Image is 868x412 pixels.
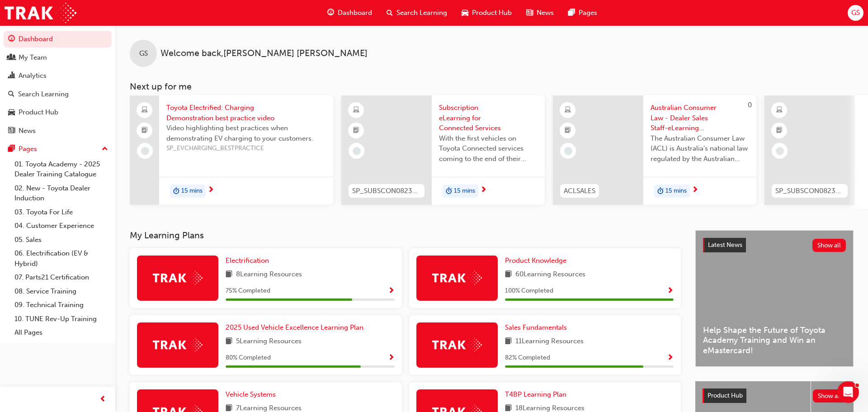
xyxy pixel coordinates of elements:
span: 82 % Completed [505,353,550,363]
div: Product Hub [19,107,58,118]
a: Search Learning [4,86,112,103]
span: booktick-icon [353,125,359,137]
span: duration-icon [657,185,664,197]
a: 09. Technical Training [11,298,112,312]
button: Pages [4,141,112,157]
span: news-icon [8,127,15,135]
span: The Australian Consumer Law (ACL) is Australia's national law regulated by the Australian Competi... [651,133,749,164]
span: Product Knowledge [505,256,566,265]
span: book-icon [226,336,232,347]
span: ACLSALES [564,186,595,196]
div: Pages [19,144,37,154]
div: Search Learning [18,89,69,99]
a: SP_SUBSCON0823_ELSubscription eLearning for Connected ServicesWith the first vehicles on Toyota C... [341,95,545,205]
span: guage-icon [327,7,334,19]
span: guage-icon [8,35,15,43]
img: Trak [432,338,482,352]
span: learningRecordVerb_NONE-icon [564,147,572,155]
a: Analytics [4,67,112,84]
a: News [4,123,112,139]
a: 07. Parts21 Certification [11,270,112,284]
span: Welcome back , [PERSON_NAME] [PERSON_NAME] [160,48,368,59]
a: search-iconSearch Learning [379,4,454,22]
a: pages-iconPages [561,4,604,22]
span: GS [851,8,860,18]
span: pages-icon [8,145,15,153]
a: news-iconNews [519,4,561,22]
span: 8 Learning Resources [236,269,302,280]
span: up-icon [102,143,108,155]
span: next-icon [692,186,698,194]
span: Video highlighting best practices when demonstrating EV charging to your customers. [166,123,326,143]
span: 15 mins [665,186,687,196]
button: Show Progress [667,285,674,297]
span: T4BP Learning Plan [505,390,566,398]
span: Search Learning [396,8,447,18]
a: 10. TUNE Rev-Up Training [11,312,112,326]
a: 0ACLSALESAustralian Consumer Law - Dealer Sales Staff-eLearning moduleThe Australian Consumer Law... [553,95,756,205]
span: Australian Consumer Law - Dealer Sales Staff-eLearning module [651,103,749,133]
a: Product HubShow all [703,388,846,403]
span: Vehicle Systems [226,390,276,398]
span: book-icon [226,269,232,280]
span: learningResourceType_ELEARNING-icon [776,104,783,116]
span: duration-icon [446,185,452,197]
a: car-iconProduct Hub [454,4,519,22]
span: Show Progress [388,287,395,295]
span: Help Shape the Future of Toyota Academy Training and Win an eMastercard! [703,325,846,356]
span: duration-icon [173,185,179,197]
button: DashboardMy TeamAnalyticsSearch LearningProduct HubNews [4,29,112,141]
span: Dashboard [338,8,372,18]
button: GS [848,5,863,21]
a: Toyota Electrified: Charging Demonstration best practice videoVideo highlighting best practices w... [130,95,333,205]
span: 5 Learning Resources [236,336,302,347]
span: Product Hub [708,392,743,399]
button: Show Progress [388,285,395,297]
span: With the first vehicles on Toyota Connected services coming to the end of their complimentary per... [439,133,538,164]
span: pages-icon [568,7,575,19]
span: SP_SUBSCON0823_EL [775,186,844,196]
a: 01. Toyota Academy - 2025 Dealer Training Catalogue [11,157,112,181]
span: learningRecordVerb_NONE-icon [141,147,149,155]
span: book-icon [505,269,512,280]
a: Product Hub [4,104,112,121]
a: 08. Service Training [11,284,112,298]
a: 2025 Used Vehicle Excellence Learning Plan [226,322,367,333]
span: Subscription eLearning for Connected Services [439,103,538,133]
span: prev-icon [99,394,106,405]
img: Trak [432,271,482,285]
span: Latest News [708,241,742,249]
span: Show Progress [388,354,395,362]
span: 15 mins [454,186,475,196]
span: chart-icon [8,72,15,80]
span: 80 % Completed [226,353,271,363]
a: 03. Toyota For Life [11,205,112,219]
span: 15 mins [181,186,203,196]
span: next-icon [480,186,487,194]
button: Show all [812,239,846,252]
div: Analytics [19,71,47,81]
a: 02. New - Toyota Dealer Induction [11,181,112,205]
span: 2025 Used Vehicle Excellence Learning Plan [226,323,363,331]
a: Sales Fundamentals [505,322,571,333]
a: Latest NewsShow all [703,238,846,252]
a: T4BP Learning Plan [505,389,570,400]
img: Trak [153,271,203,285]
span: laptop-icon [142,104,148,116]
a: Trak [5,3,76,23]
span: Toyota Electrified: Charging Demonstration best practice video [166,103,326,123]
span: next-icon [208,186,214,194]
button: Show Progress [388,352,395,364]
span: SP_EVCHARGING_BESTPRACTICE [166,143,326,154]
a: Product Knowledge [505,256,570,266]
span: car-icon [462,7,468,19]
span: booktick-icon [142,125,148,137]
a: 04. Customer Experience [11,219,112,233]
a: 05. Sales [11,233,112,247]
a: All Pages [11,326,112,340]
span: book-icon [505,336,512,347]
button: Show all [813,389,847,403]
span: booktick-icon [565,125,571,137]
a: My Team [4,49,112,66]
iframe: Intercom live chat [837,381,859,403]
